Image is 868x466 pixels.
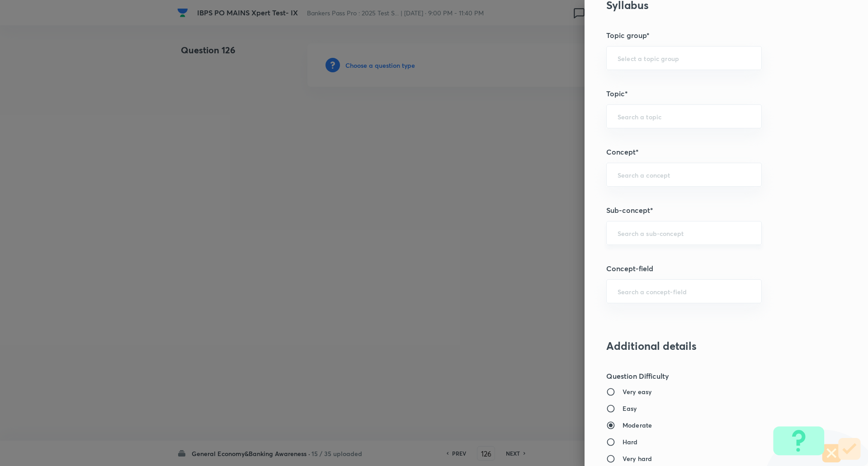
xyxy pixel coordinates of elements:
[618,54,750,62] input: Select a topic group
[606,371,816,381] h5: Question Difficulty
[623,454,652,463] h6: Very hard
[606,88,816,99] h5: Topic*
[756,291,758,292] button: Open
[756,232,758,234] button: Open
[756,57,758,59] button: Open
[618,229,750,237] input: Search a sub-concept
[606,205,816,216] h5: Sub-concept*
[606,263,816,274] h5: Concept-field
[606,146,816,157] h5: Concept*
[618,112,750,121] input: Search a topic
[606,30,816,41] h5: Topic group*
[623,420,652,430] h6: Moderate
[623,404,637,413] h6: Easy
[756,116,758,118] button: Open
[623,437,638,447] h6: Hard
[606,339,816,353] h3: Additional details
[623,387,651,396] h6: Very easy
[756,174,758,176] button: Open
[618,287,750,296] input: Search a concept-field
[618,170,750,179] input: Search a concept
